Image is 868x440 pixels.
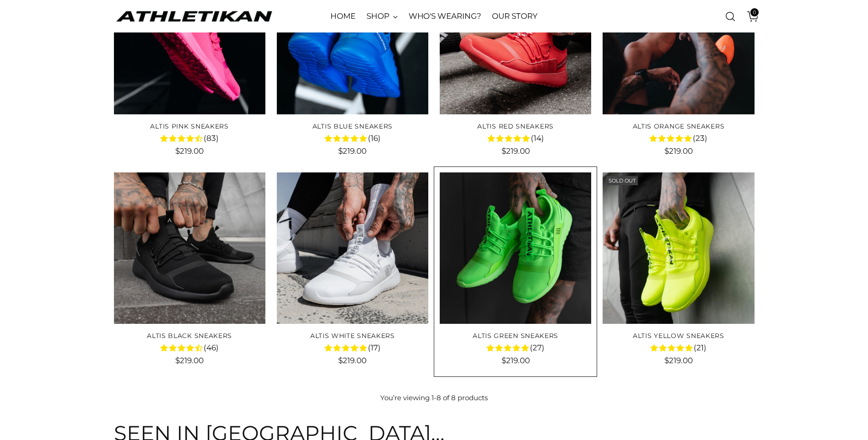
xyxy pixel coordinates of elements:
[501,146,530,156] span: $219.00
[531,133,544,145] span: (14)
[114,172,265,324] img: ALTIS Black Sneakers
[440,132,591,144] div: 4.7 rating (14 votes)
[277,132,428,144] div: 4.8 rating (16 votes)
[114,342,265,354] div: 4.4 rating (46 votes)
[664,146,693,156] span: $219.00
[694,342,706,354] span: (21)
[175,146,204,156] span: $219.00
[338,146,367,156] span: $219.00
[693,133,707,145] span: (23)
[440,172,591,324] img: ALTIS Green Sneakers
[277,172,428,324] a: ALTIS White Sneakers
[501,356,530,365] span: $219.00
[603,172,754,324] img: ALTIS Yellow Sneakers
[147,332,232,340] a: ALTIS Black Sneakers
[409,6,481,27] a: WHO'S WEARING?
[750,8,759,16] span: 0
[721,7,739,26] a: Open search modal
[633,122,725,130] a: ALTIS Orange Sneakers
[150,122,228,130] a: ALTIS Pink Sneakers
[175,356,204,365] span: $219.00
[277,342,428,354] div: 4.8 rating (17 votes)
[277,172,428,324] img: tattooed guy putting on his white casual sneakers
[367,6,398,27] a: SHOP
[530,342,545,354] span: (27)
[368,133,381,145] span: (16)
[380,393,488,403] p: You’re viewing 1-8 of 8 products
[204,342,219,354] span: (46)
[114,9,274,23] a: ATHLETIKAN
[633,332,724,340] a: ALTIS Yellow Sneakers
[330,6,356,27] a: HOME
[492,6,537,27] a: OUR STORY
[338,356,367,365] span: $219.00
[603,342,754,354] div: 4.6 rating (21 votes)
[313,122,393,130] a: ALTIS Blue Sneakers
[740,7,759,26] a: Open cart modal
[440,342,591,354] div: 4.9 rating (27 votes)
[310,332,395,340] a: ALTIS White Sneakers
[603,132,754,144] div: 4.8 rating (23 votes)
[473,332,558,340] a: ALTIS Green Sneakers
[664,356,693,365] span: $219.00
[204,133,219,145] span: (83)
[477,122,554,130] a: ALTIS Red Sneakers
[114,132,265,144] div: 4.3 rating (83 votes)
[368,342,381,354] span: (17)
